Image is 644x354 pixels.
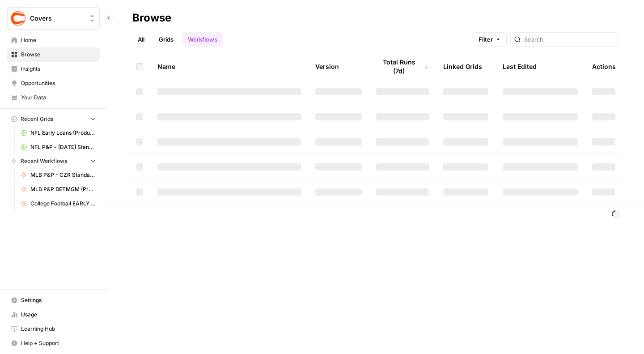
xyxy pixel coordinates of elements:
img: Covers Logo [10,10,26,26]
div: Last Edited [503,54,537,79]
button: Recent Grids [7,112,100,126]
a: All [132,32,150,47]
div: Actions [592,54,616,79]
a: Home [7,33,100,47]
a: Your Data [7,90,100,105]
span: Insights [21,65,96,73]
a: NFL Early Leans (Production) Grid [17,126,100,140]
button: Help + Support [7,336,100,350]
div: Linked Grids [443,54,482,79]
div: Version [315,54,339,79]
a: Workflows [182,32,223,47]
a: Usage [7,307,100,322]
a: Grids [153,32,179,47]
a: Learning Hub [7,322,100,336]
span: Browse [21,51,96,59]
a: Browse [7,47,100,62]
div: Browse [132,11,171,25]
span: Settings [21,296,96,304]
span: Usage [21,311,96,319]
span: MLB P&P BETMGM (Production) [30,185,96,193]
button: Filter [473,32,507,47]
span: Opportunities [21,79,96,87]
span: Home [21,36,96,44]
a: MLB P&P BETMGM (Production) [17,182,100,196]
div: Total Runs (7d) [376,54,429,79]
span: Recent Workflows [21,157,67,165]
span: NFL P&P - [DATE] Standard (Production) Grid [30,143,96,151]
a: College Football EARLY LEANS (Production) [17,196,100,211]
a: Opportunities [7,76,100,90]
input: Search [524,35,615,44]
span: Your Data [21,94,96,102]
span: Covers [30,14,84,23]
button: Recent Workflows [7,154,100,168]
a: MLB P&P - CZR Standard (Production) [17,168,100,182]
span: MLB P&P - CZR Standard (Production) [30,171,96,179]
span: College Football EARLY LEANS (Production) [30,200,96,208]
span: NFL Early Leans (Production) Grid [30,129,96,137]
span: Recent Grids [21,115,53,123]
button: Workspace: Covers [7,7,100,30]
span: Learning Hub [21,325,96,333]
a: Settings [7,293,100,307]
a: Insights [7,62,100,76]
span: Filter [479,35,493,44]
a: NFL P&P - [DATE] Standard (Production) Grid [17,140,100,154]
div: Name [157,54,301,79]
span: Help + Support [21,339,96,347]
